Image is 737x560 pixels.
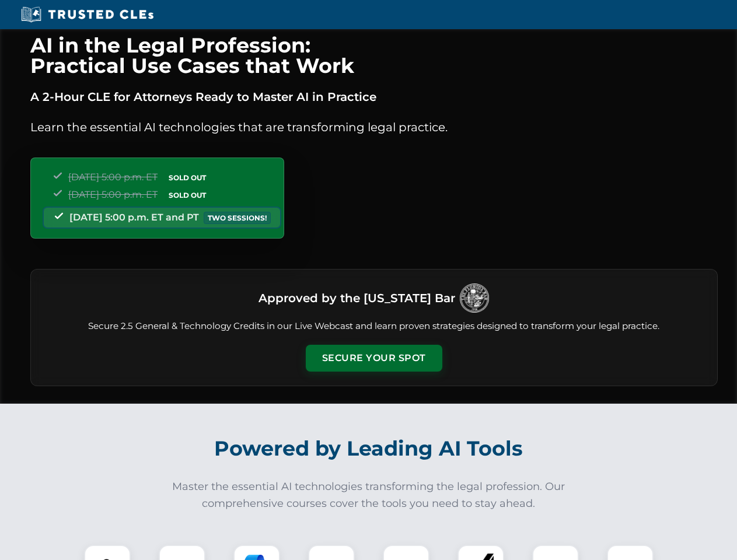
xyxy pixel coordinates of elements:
span: [DATE] 5:00 p.m. ET [68,171,158,183]
p: Learn the essential AI technologies that are transforming legal practice. [30,118,718,136]
p: Secure 2.5 General & Technology Credits in our Live Webcast and learn proven strategies designed ... [45,320,703,333]
span: [DATE] 5:00 p.m. ET [68,189,158,200]
img: Trusted CLEs [18,6,157,23]
img: Logo [460,283,489,313]
span: SOLD OUT [165,189,210,201]
h2: Powered by Leading AI Tools [46,428,692,469]
h1: AI in the Legal Profession: Practical Use Cases that Work [30,35,718,76]
p: Master the essential AI technologies transforming the legal profession. Our comprehensive courses... [165,478,573,512]
span: SOLD OUT [165,171,210,184]
p: A 2-Hour CLE for Attorneys Ready to Master AI in Practice [30,87,718,106]
h3: Approved by the [US_STATE] Bar [259,288,455,309]
button: Secure Your Spot [306,345,442,372]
